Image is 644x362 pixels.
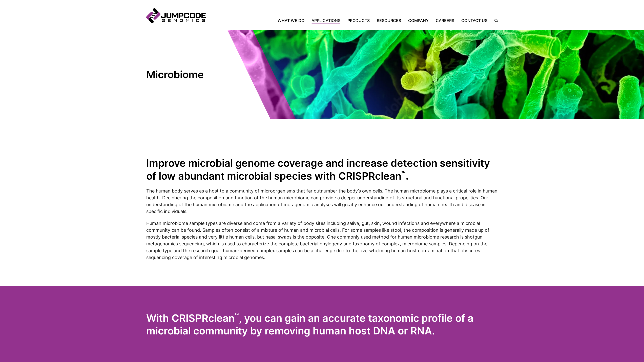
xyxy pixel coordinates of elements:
[432,17,458,24] a: Careers
[405,17,432,24] a: Company
[235,311,239,320] sup: ™
[146,157,490,182] strong: Improve microbial genome coverage and increase detection sensitivity of low abundant microbial sp...
[278,17,308,24] a: What We Do
[458,17,491,24] a: Contact Us
[146,187,498,215] p: The human body serves as a host to a community of microorganisms that far outnumber the body’s ow...
[146,220,498,261] p: Human microbiome sample types are diverse and come from a variety of body sites including saliva,...
[146,68,237,81] h1: Microbiome
[373,17,405,24] a: Resources
[491,19,498,22] label: Search the site.
[206,17,491,24] nav: Primary Navigation
[344,17,373,24] a: Products
[146,312,473,337] strong: With CRISPRclean , you can gain an accurate taxonomic profile of a microbial community by removin...
[401,169,406,178] sup: ™
[308,17,344,24] a: Applications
